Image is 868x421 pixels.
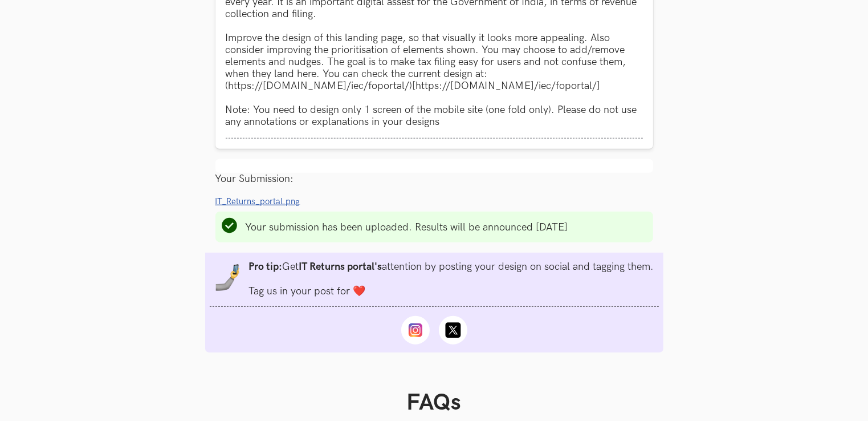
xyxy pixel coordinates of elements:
h1: FAQs [234,389,635,416]
img: mobile-in-hand.png [214,264,242,292]
strong: IT Returns portal's [299,261,382,273]
div: Your Submission: [215,173,653,185]
li: Your submission has been uploaded. Results will be announced [DATE] [246,221,568,233]
span: IT_Returns_portal.png [215,197,300,207]
strong: Pro tip: [248,261,282,273]
a: IT_Returns_portal.png [215,195,307,207]
li: Get attention by posting your design on social and tagging them. Tag us in your post for ❤️ [248,261,654,297]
